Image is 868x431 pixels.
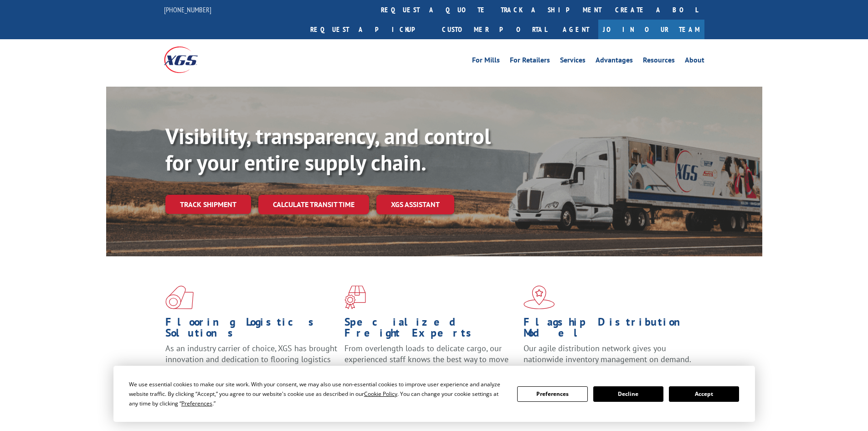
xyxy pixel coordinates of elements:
a: Join Our Team [598,20,704,39]
a: About [685,57,704,67]
span: Cookie Policy [364,390,397,398]
a: Request a pickup [303,20,435,39]
p: From overlength loads to delicate cargo, our experienced staff knows the best way to move your fr... [344,343,517,384]
a: XGS ASSISTANT [376,195,454,214]
a: Advantages [596,57,633,67]
span: Our agile distribution network gives you nationwide inventory management on demand. [524,343,691,364]
button: Accept [669,386,739,402]
span: As an industry carrier of choice, XGS has brought innovation and dedication to flooring logistics... [165,343,337,375]
button: Decline [593,386,663,402]
a: Agent [554,20,598,39]
h1: Specialized Freight Experts [344,317,517,343]
span: Preferences [181,400,212,407]
a: Services [560,57,586,67]
b: Visibility, transparency, and control for your entire supply chain. [165,122,491,177]
img: xgs-icon-total-supply-chain-intelligence-red [165,286,194,309]
img: xgs-icon-flagship-distribution-model-red [524,286,555,309]
div: We use essential cookies to make our site work. With your consent, we may also use non-essential ... [129,379,506,408]
a: Resources [643,57,675,67]
a: Calculate transit time [258,195,369,214]
a: Customer Portal [435,20,554,39]
a: [PHONE_NUMBER] [164,5,211,14]
a: For Retailers [510,57,550,67]
img: xgs-icon-focused-on-flooring-red [344,286,366,309]
a: Track shipment [165,195,251,214]
a: For Mills [472,57,500,67]
h1: Flagship Distribution Model [524,317,696,343]
h1: Flooring Logistics Solutions [165,317,338,343]
div: Cookie Consent Prompt [113,366,755,422]
button: Preferences [517,386,587,402]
